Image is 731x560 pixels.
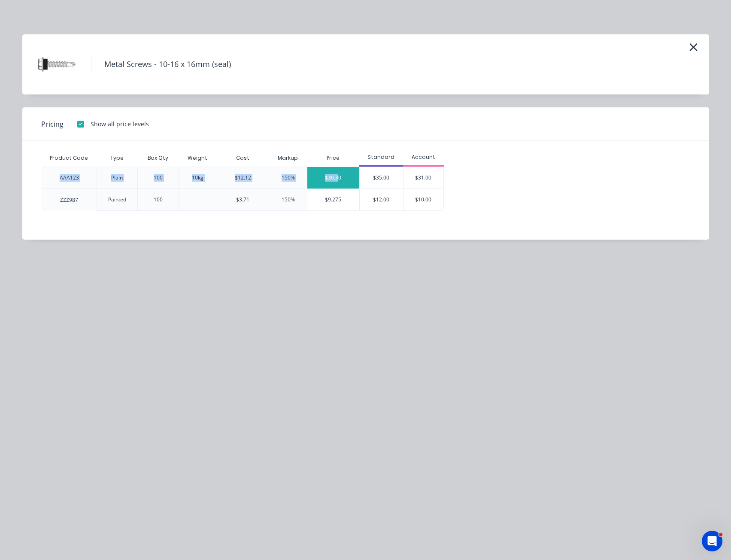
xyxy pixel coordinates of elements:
[282,174,295,182] div: 150%
[307,149,359,167] div: Price
[35,43,78,86] img: Metal Screws - 10-16 x 16mm (seal)
[282,196,295,204] div: 150%
[307,189,359,210] div: $9.275
[403,153,444,161] div: Account
[91,56,244,73] h4: Metal Screws - 10-16 x 16mm (seal)
[141,147,175,169] div: Box Qty
[41,119,64,129] span: Pricing
[702,531,722,551] iframe: Intercom live chat
[154,196,163,204] div: 100
[217,149,269,167] div: Cost
[235,174,251,182] div: $12.12
[103,147,130,169] div: Type
[360,189,403,210] div: $12.00
[43,147,95,169] div: Product Code
[60,174,79,182] div: AAA123
[269,149,307,167] div: Markup
[236,196,249,204] div: $3.71
[108,196,126,204] div: Painted
[403,167,444,189] div: $31.00
[359,153,403,161] div: Standard
[111,174,123,182] div: Plain
[91,119,149,128] div: Show all price levels
[181,147,214,169] div: Weight
[403,189,444,210] div: $10.00
[60,196,78,204] div: ZZZ987
[192,174,203,182] div: 10kg
[307,167,359,189] div: $30.30
[154,174,163,182] div: 100
[360,167,403,189] div: $35.00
